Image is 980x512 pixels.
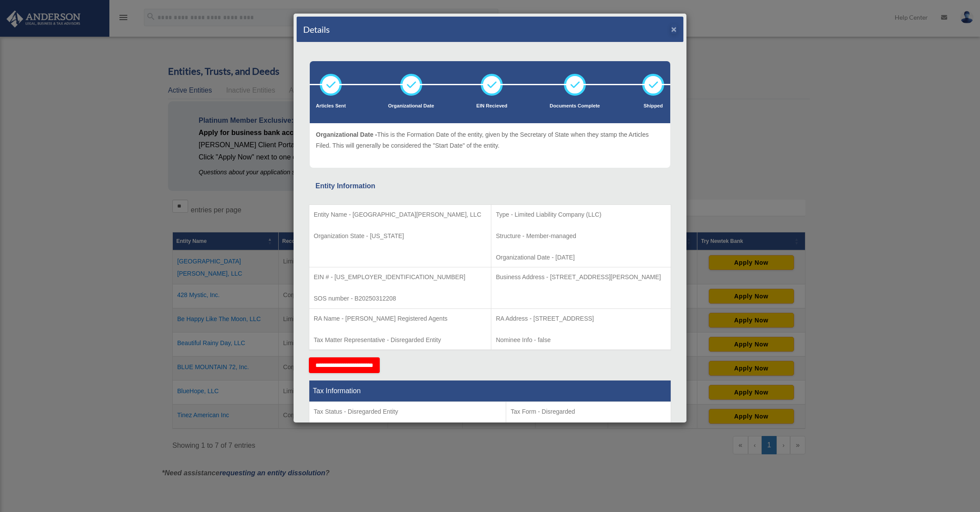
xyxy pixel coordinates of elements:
[316,129,664,151] p: This is the Formation Date of the entity, given by the Secretary of State when they stamp the Art...
[388,102,434,111] p: Organizational Date
[511,406,666,417] p: Tax Form - Disregarded
[642,102,664,111] p: Shipped
[496,335,666,346] p: Nominee Info - false
[496,209,666,220] p: Type - Limited Liability Company (LLC)
[314,293,486,304] p: SOS number - B20250312208
[309,381,671,402] th: Tax Information
[314,209,486,220] p: Entity Name - [GEOGRAPHIC_DATA][PERSON_NAME], LLC
[309,402,506,467] td: Tax Period Type - Calendar Year
[314,335,486,346] p: Tax Matter Representative - Disregarded Entity
[314,272,486,283] p: EIN # - [US_EMPLOYER_IDENTIFICATION_NUMBER]
[496,313,666,324] p: RA Address - [STREET_ADDRESS]
[314,313,486,324] p: RA Name - [PERSON_NAME] Registered Agents
[671,24,677,34] button: ×
[316,131,377,138] span: Organizational Date -
[496,231,666,242] p: Structure - Member-managed
[476,102,507,111] p: EIN Recieved
[316,102,346,111] p: Articles Sent
[303,23,330,35] h4: Details
[314,406,501,417] p: Tax Status - Disregarded Entity
[496,272,666,283] p: Business Address - [STREET_ADDRESS][PERSON_NAME]
[314,231,486,242] p: Organization State - [US_STATE]
[315,180,665,192] div: Entity Information
[496,252,666,263] p: Organizational Date - [DATE]
[549,102,600,111] p: Documents Complete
